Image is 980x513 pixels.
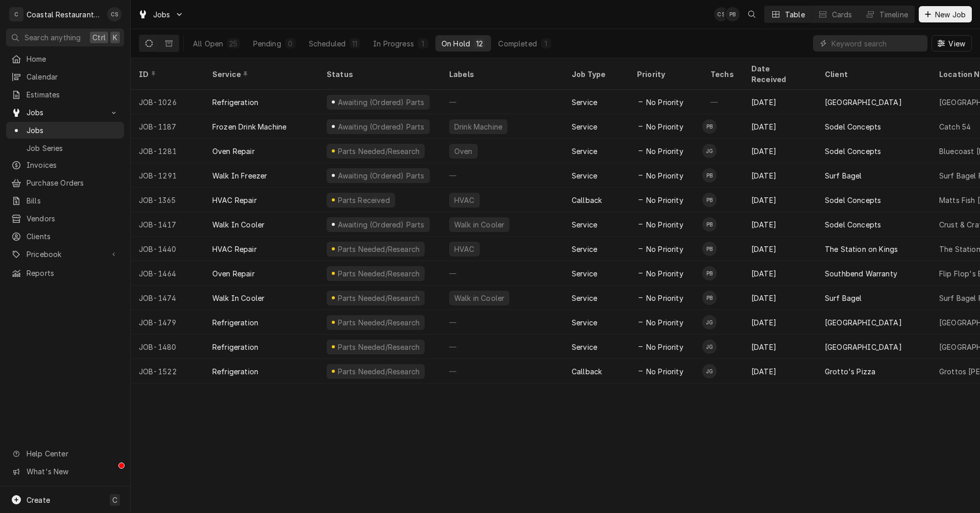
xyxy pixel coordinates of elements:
[646,317,683,328] span: No Priority
[825,342,902,352] div: [GEOGRAPHIC_DATA]
[919,6,972,22] button: New Job
[646,244,683,254] span: No Priority
[131,212,204,237] div: JOB-1417
[212,195,257,206] div: HVAC Repair
[646,97,683,108] span: No Priority
[751,63,806,85] div: Date Received
[193,38,223,49] div: All Open
[453,121,503,132] div: Drink Machine
[743,335,817,359] div: [DATE]
[702,315,717,329] div: JG
[212,366,258,377] div: Refrigeration
[702,266,717,280] div: PB
[336,219,425,230] div: Awaiting (Ordered) Parts
[825,170,862,181] div: Surf Bagel
[939,121,971,132] div: Catch 54
[336,195,391,206] div: Parts Received
[572,97,597,108] div: Service
[212,97,258,108] div: Refrigeration
[702,144,717,158] div: James Gatton's Avatar
[27,9,102,20] div: Coastal Restaurant Repair
[131,237,204,261] div: JOB-1440
[572,317,597,328] div: Service
[572,146,597,157] div: Service
[6,210,124,227] a: Vendors
[646,170,683,181] span: No Priority
[702,291,717,305] div: Phill Blush's Avatar
[744,6,760,22] button: Open search
[336,317,421,328] div: Parts Needed/Research
[27,177,119,188] span: Purchase Orders
[229,38,237,49] div: 25
[453,146,474,157] div: Oven
[6,228,124,245] a: Clients
[212,293,264,303] div: Walk In Cooler
[212,170,267,181] div: Walk In Freezer
[441,335,563,359] div: —
[702,364,717,378] div: JG
[336,170,425,181] div: Awaiting (Ordered) Parts
[9,7,23,21] div: C
[441,359,563,383] div: —
[702,242,717,256] div: PB
[212,219,264,230] div: Walk In Cooler
[309,38,346,49] div: Scheduled
[453,244,476,254] div: HVAC
[879,9,908,20] div: Timeline
[336,97,425,108] div: Awaiting (Ordered) Parts
[785,9,805,20] div: Table
[112,495,117,505] span: C
[336,268,421,279] div: Parts Needed/Research
[702,266,717,280] div: Phill Blush's Avatar
[139,69,194,80] div: ID
[131,359,204,383] div: JOB-1522
[6,29,124,46] button: Search anythingCtrlK
[572,195,602,206] div: Callback
[27,195,119,206] span: Bills
[212,69,308,80] div: Service
[131,163,204,188] div: JOB-1291
[825,219,881,230] div: Sodel Concepts
[637,69,692,80] div: Priority
[572,268,597,279] div: Service
[702,168,717,183] div: Phill Blush's Avatar
[153,9,170,20] span: Jobs
[113,32,117,43] span: K
[253,38,281,49] div: Pending
[702,242,717,256] div: Phill Blush's Avatar
[6,104,124,121] a: Go to Jobs
[702,217,717,232] div: Phill Blush's Avatar
[572,244,597,254] div: Service
[6,122,124,139] a: Jobs
[131,286,204,310] div: JOB-1474
[27,448,118,459] span: Help Center
[646,342,683,352] span: No Priority
[825,366,875,377] div: Grotto's Pizza
[572,69,621,80] div: Job Type
[832,9,852,20] div: Cards
[572,170,597,181] div: Service
[27,125,119,136] span: Jobs
[27,213,119,224] span: Vendors
[212,268,255,279] div: Oven Repair
[6,140,124,157] a: Job Series
[572,219,597,230] div: Service
[134,6,188,23] a: Go to Jobs
[825,146,881,157] div: Sodel Concepts
[710,69,735,80] div: Techs
[646,293,683,303] span: No Priority
[646,195,683,206] span: No Priority
[498,38,536,49] div: Completed
[131,139,204,163] div: JOB-1281
[131,310,204,335] div: JOB-1479
[212,317,258,328] div: Refrigeration
[373,38,414,49] div: In Progress
[336,342,421,352] div: Parts Needed/Research
[453,195,476,206] div: HVAC
[702,291,717,305] div: PB
[27,496,50,504] span: Create
[6,246,124,263] a: Go to Pricebook
[476,38,483,49] div: 12
[449,69,555,80] div: Labels
[442,38,470,49] div: On Hold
